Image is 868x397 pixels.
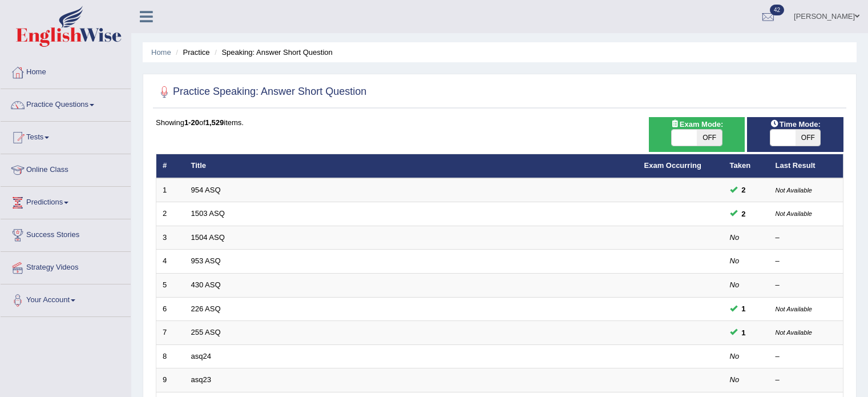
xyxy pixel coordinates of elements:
div: – [776,280,837,291]
small: Not Available [776,306,812,312]
td: 8 [156,344,185,368]
th: Title [185,154,638,178]
th: Taken [724,154,769,178]
em: No [730,233,740,242]
span: Time Mode: [766,118,825,130]
a: Predictions [1,187,131,215]
a: Success Stories [1,219,131,248]
td: 3 [156,226,185,250]
a: asq24 [191,352,211,360]
a: 1503 ASQ [191,209,225,218]
em: No [730,256,740,265]
li: Practice [173,47,209,58]
a: Practice Questions [1,89,131,118]
span: You can still take this question [737,208,750,220]
em: No [730,352,740,360]
em: No [730,280,740,289]
span: You can still take this question [737,303,750,315]
a: Exam Occurring [644,161,701,170]
td: 9 [156,368,185,392]
span: 42 [770,5,784,15]
span: You can still take this question [737,184,750,196]
a: Your Account [1,284,131,313]
div: – [776,375,837,386]
div: Showing of items. [156,117,843,128]
span: Exam Mode: [666,118,728,130]
a: 1504 ASQ [191,233,225,242]
span: OFF [796,130,821,146]
a: Strategy Videos [1,252,131,280]
td: 2 [156,202,185,226]
td: 1 [156,178,185,202]
small: Not Available [776,210,812,217]
a: 954 ASQ [191,186,221,194]
h2: Practice Speaking: Answer Short Question [156,83,366,101]
b: 1,529 [205,118,224,127]
a: 430 ASQ [191,280,221,289]
span: You can still take this question [737,327,750,339]
small: Not Available [776,329,812,336]
a: Tests [1,122,131,150]
a: asq23 [191,375,211,384]
li: Speaking: Answer Short Question [212,47,333,58]
td: 7 [156,321,185,345]
a: Online Class [1,154,131,183]
a: 255 ASQ [191,328,221,336]
small: Not Available [776,187,812,194]
td: 5 [156,274,185,298]
td: 4 [156,250,185,274]
em: No [730,375,740,384]
div: – [776,351,837,362]
th: Last Result [769,154,843,178]
a: Home [1,57,131,85]
a: Home [151,48,171,57]
b: 1-20 [184,118,199,127]
div: – [776,256,837,267]
td: 6 [156,297,185,321]
div: Show exams occurring in exams [649,117,745,152]
div: – [776,232,837,243]
span: OFF [697,130,722,146]
th: # [156,154,185,178]
a: 226 ASQ [191,304,221,313]
a: 953 ASQ [191,256,221,265]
